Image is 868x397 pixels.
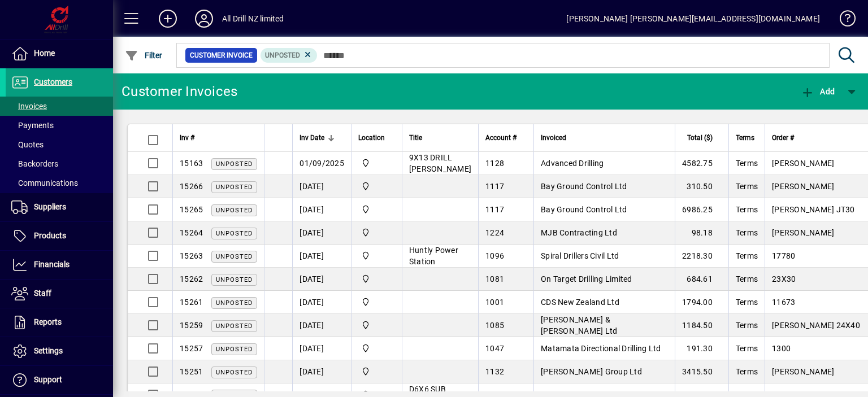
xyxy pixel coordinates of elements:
span: [PERSON_NAME] [772,367,834,376]
span: Invoiced [541,132,566,144]
td: 4582.75 [675,152,728,175]
div: Customer Invoices [121,82,237,101]
span: Terms [736,251,758,260]
span: Matamata Directional Drilling Ltd [541,344,661,353]
button: Profile [186,8,222,29]
span: Quotes [11,140,44,149]
span: 15257 [180,344,203,353]
a: Settings [6,337,113,365]
div: [PERSON_NAME] [PERSON_NAME][EMAIL_ADDRESS][DOMAIN_NAME] [566,10,820,28]
span: Account # [485,132,517,144]
span: Terms [736,321,758,330]
span: 15264 [180,228,203,237]
td: [DATE] [292,268,351,291]
span: Advanced Drilling [541,159,604,168]
a: Invoices [6,97,113,116]
span: Terms [736,344,758,353]
span: Unposted [216,369,253,376]
span: Bay Ground Control Ltd [541,182,627,191]
a: Products [6,222,113,250]
span: On Target Drilling Limited [541,274,632,283]
span: All Drill NZ Limited [358,203,395,216]
span: All Drill NZ Limited [358,273,395,285]
a: Quotes [6,135,113,154]
td: 191.30 [675,337,728,360]
span: Unposted [216,299,253,307]
a: Communications [6,173,113,193]
span: 1085 [485,321,504,330]
span: 15262 [180,274,203,283]
span: All Drill NZ Limited [358,296,395,308]
a: Reports [6,308,113,337]
td: 6986.25 [675,198,728,221]
span: Spiral Drillers Civil Ltd [541,251,619,260]
span: Terms [736,205,758,214]
span: 1001 [485,298,504,307]
span: 1300 [772,344,791,353]
a: Knowledge Base [831,2,854,39]
span: MJB Contracting Ltd [541,228,617,237]
span: Location [358,132,385,144]
span: 15259 [180,321,203,330]
td: 1794.00 [675,291,728,314]
span: Reports [34,317,62,326]
span: CDS New Zealand Ltd [541,298,619,307]
span: 15265 [180,205,203,214]
span: 1117 [485,205,504,214]
a: Suppliers [6,193,113,221]
span: All Drill NZ Limited [358,342,395,355]
span: Terms [736,228,758,237]
span: Terms [736,132,754,144]
span: Backorders [11,159,58,168]
span: Inv Date [300,132,324,144]
span: Unposted [216,276,253,283]
span: [PERSON_NAME] [772,159,834,168]
td: [DATE] [292,360,351,383]
div: Invoiced [541,132,668,144]
span: 23X30 [772,274,796,283]
a: Support [6,366,113,394]
span: Payments [11,121,54,130]
td: [DATE] [292,337,351,360]
td: [DATE] [292,314,351,337]
span: Unposted [216,253,253,260]
span: Staff [34,289,51,298]
span: 15163 [180,159,203,168]
span: Bay Ground Control Ltd [541,205,627,214]
span: Filter [125,51,163,60]
div: Title [409,132,471,144]
span: Terms [736,274,758,283]
span: Home [34,49,55,58]
td: 01/09/2025 [292,152,351,175]
button: Filter [122,45,166,66]
span: All Drill NZ Limited [358,319,395,331]
mat-chip: Customer Invoice Status: Unposted [261,48,318,63]
span: 1081 [485,274,504,283]
span: All Drill NZ Limited [358,157,395,169]
td: [DATE] [292,221,351,245]
span: 15266 [180,182,203,191]
span: 17780 [772,251,795,260]
div: Inv # [180,132,257,144]
span: Order # [772,132,794,144]
td: 3415.50 [675,360,728,383]
span: Unposted [216,322,253,330]
span: Suppliers [34,202,66,211]
span: 15263 [180,251,203,260]
div: Total ($) [682,132,723,144]
span: Invoices [11,102,47,111]
span: Communications [11,178,78,187]
div: Location [358,132,395,144]
span: 1117 [485,182,504,191]
td: [DATE] [292,175,351,198]
button: Add [798,81,837,102]
span: Customer Invoice [190,50,253,61]
span: 9X13 DRILL [PERSON_NAME] [409,153,471,173]
span: [PERSON_NAME] JT30 [772,205,855,214]
span: Unposted [216,230,253,237]
span: Unposted [216,346,253,353]
span: Support [34,375,62,384]
a: Backorders [6,154,113,173]
a: Home [6,40,113,68]
span: 1096 [485,251,504,260]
